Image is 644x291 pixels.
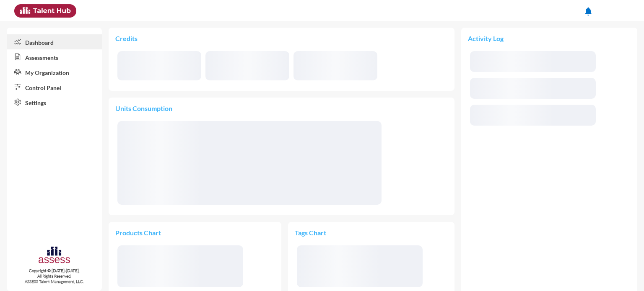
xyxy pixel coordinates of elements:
[468,34,631,42] p: Activity Log
[115,104,448,112] p: Units Consumption
[115,229,195,237] p: Products Chart
[7,95,102,110] a: Settings
[7,49,102,64] a: Assessments
[7,34,102,49] a: Dashboard
[7,268,102,284] p: Copyright © [DATE]-[DATE]. All Rights Reserved. ASSESS Talent Management, LLC.
[295,229,371,237] p: Tags Chart
[38,245,71,266] img: assesscompany-logo.png
[115,34,448,42] p: Credits
[7,80,102,95] a: Control Panel
[7,64,102,80] a: My Organization
[583,6,593,16] mat-icon: notifications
